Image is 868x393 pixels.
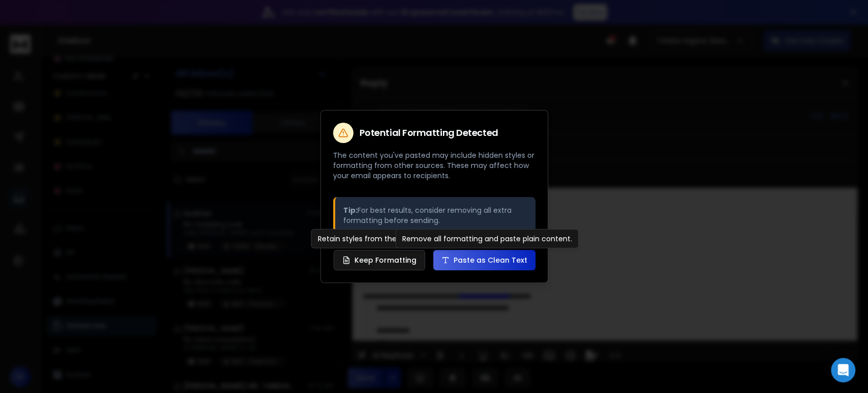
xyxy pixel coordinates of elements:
p: The content you've pasted may include hidden styles or formatting from other sources. These may a... [333,150,535,181]
div: Remove all formatting and paste plain content. [396,229,579,248]
button: Paste as Clean Text [433,250,535,270]
p: For best results, consider removing all extra formatting before sending. [343,205,527,226]
strong: Tip: [343,205,357,215]
h2: Potential Formatting Detected [360,128,498,137]
div: Retain styles from the original source. [311,229,459,248]
div: Open Intercom Messenger [831,358,855,382]
button: Keep Formatting [334,250,425,270]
